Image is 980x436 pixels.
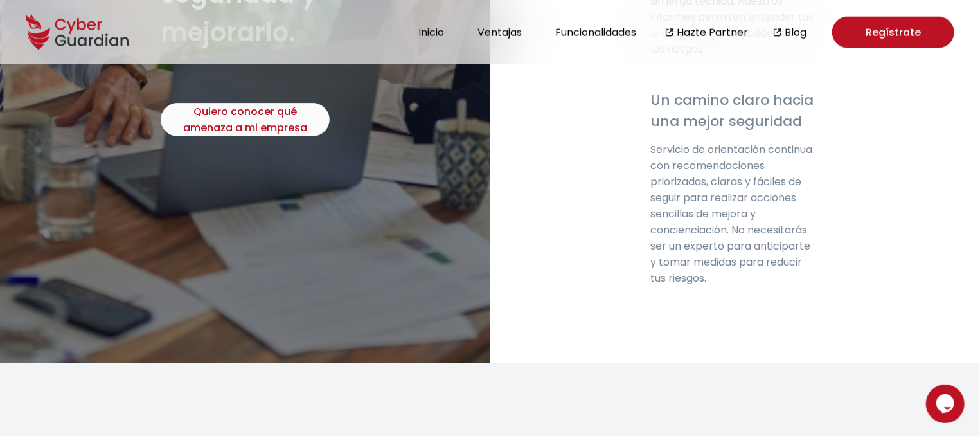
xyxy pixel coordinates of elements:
p: Servicio de orientación continua con recomendaciones priorizadas, claras y fáciles de seguir para... [651,141,820,286]
h4: Un camino claro hacia una mejor seguridad [651,89,820,132]
a: Regístrate [832,17,954,48]
a: Hazte Partner [677,24,748,41]
button: Funcionalidades [551,24,640,41]
a: Blog [785,24,806,41]
button: Quiero conocer qué amenaza a mi empresa [161,103,330,136]
iframe: chat widget [926,385,967,423]
button: Ventajas [474,24,526,41]
button: Inicio [414,24,448,41]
